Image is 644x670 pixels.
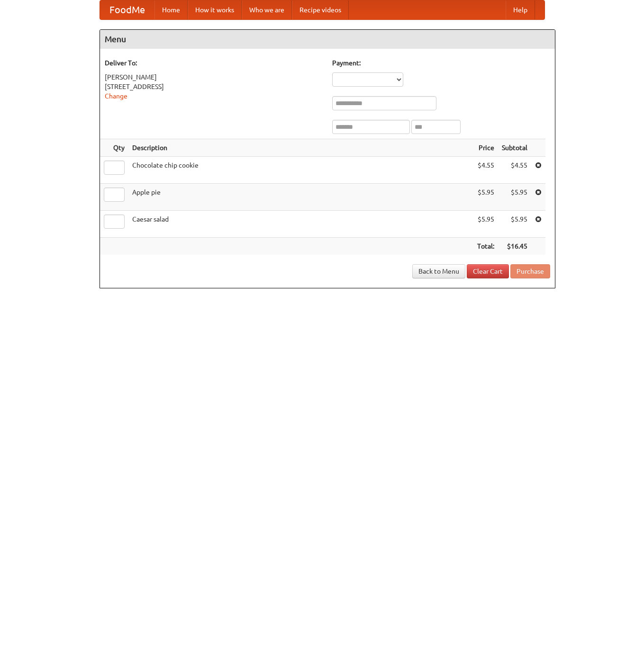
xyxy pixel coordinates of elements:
[105,58,323,68] h5: Deliver To:
[128,139,473,157] th: Description
[100,0,154,19] a: FoodMe
[498,157,531,184] td: $4.55
[506,0,535,19] a: Help
[473,238,498,255] th: Total:
[473,184,498,211] td: $5.95
[105,92,127,100] a: Change
[105,82,323,91] div: [STREET_ADDRESS]
[100,30,555,49] h4: Menu
[292,0,349,19] a: Recipe videos
[154,0,188,19] a: Home
[473,157,498,184] td: $4.55
[128,211,473,238] td: Caesar salad
[473,139,498,157] th: Price
[332,58,550,68] h5: Payment:
[467,264,509,278] a: Clear Cart
[498,139,531,157] th: Subtotal
[498,211,531,238] td: $5.95
[510,264,550,278] button: Purchase
[128,184,473,211] td: Apple pie
[473,211,498,238] td: $5.95
[105,72,323,82] div: [PERSON_NAME]
[188,0,242,19] a: How it works
[498,238,531,255] th: $16.45
[128,157,473,184] td: Chocolate chip cookie
[412,264,465,278] a: Back to Menu
[498,184,531,211] td: $5.95
[100,139,128,157] th: Qty
[242,0,292,19] a: Who we are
